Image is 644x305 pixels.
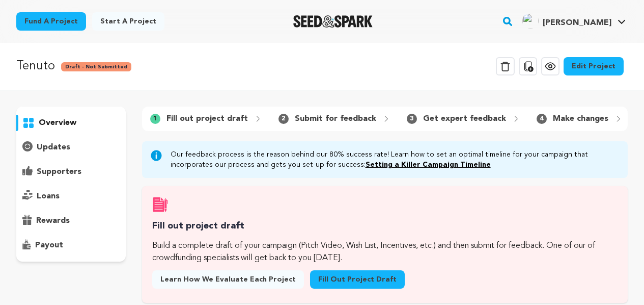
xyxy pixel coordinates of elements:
button: loans [16,188,126,205]
img: Seed&Spark Logo Dark Mode [293,15,373,28]
img: ACg8ocIHTCN_-000ZewWncKn1rsO7JUmdt2qFS4pdFjXspgTi14_LIdT=s96-c [522,13,539,29]
span: 1 [150,114,160,124]
a: Fill out project draft [310,270,405,289]
p: Tenuto [16,57,55,75]
a: Learn how we evaluate each project [152,270,304,289]
p: payout [35,239,63,251]
p: Build a complete draft of your campaign (Pitch Video, Wish List, Incentives, etc.) and then submi... [152,240,618,264]
button: payout [16,237,126,253]
div: Gendron R.'s Profile [522,13,611,29]
p: Our feedback process is the reason behind our 80% success rate! Learn how to set an optimal timel... [171,149,620,170]
p: updates [37,141,70,154]
a: Start a project [92,12,164,31]
p: rewards [36,215,70,227]
span: 3 [407,114,417,124]
button: supporters [16,164,126,180]
p: Make changes [553,113,608,125]
a: Gendron R.'s Profile [520,11,628,29]
button: updates [16,139,126,156]
a: Seed&Spark Homepage [293,15,373,28]
a: Fund a project [16,12,86,31]
p: Submit for feedback [295,113,376,125]
p: overview [39,117,76,129]
p: Fill out project draft [166,113,248,125]
span: Gendron R.'s Profile [520,11,628,32]
span: Draft - Not Submitted [61,62,131,71]
h3: Fill out project draft [152,219,618,234]
button: overview [16,115,126,131]
p: loans [37,190,60,202]
span: 4 [537,114,547,124]
span: [PERSON_NAME] [543,19,611,27]
a: Edit Project [564,57,624,75]
a: Setting a Killer Campaign Timeline [366,161,491,168]
button: rewards [16,213,126,229]
span: 2 [278,114,289,124]
p: supporters [37,166,81,178]
p: Get expert feedback [423,113,506,125]
span: Learn how we evaluate each project [160,274,296,285]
